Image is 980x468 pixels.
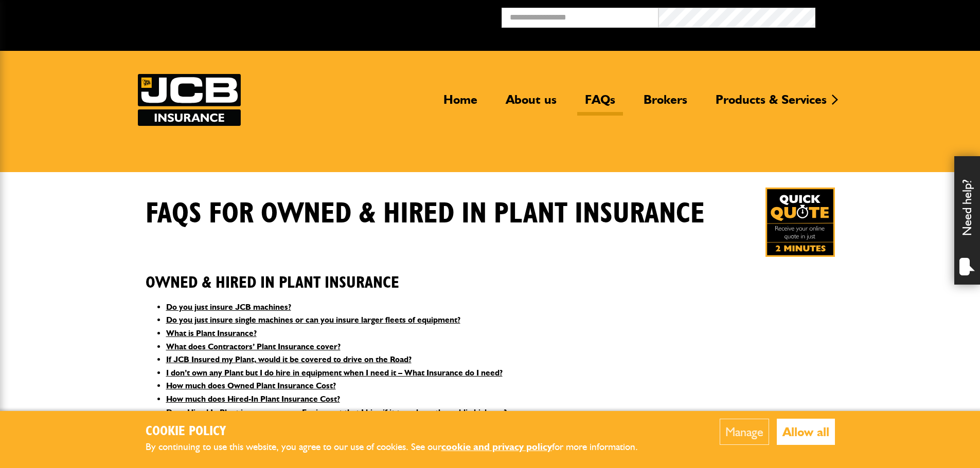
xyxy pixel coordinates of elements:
a: cookie and privacy policy [441,441,552,453]
a: Do you just insure JCB machines? [166,302,291,312]
a: Does Hired In Plant insurance cover Equipment that I hire if it travels on the public highway? [166,407,507,417]
a: Get your insurance quote in just 2-minutes [765,188,835,257]
a: Home [436,92,485,116]
a: What is Plant Insurance? [166,328,257,338]
a: What does Contractors’ Plant Insurance cover? [166,342,341,351]
div: Need help? [954,156,980,285]
a: If JCB Insured my Plant, would it be covered to drive on the Road? [166,354,412,364]
button: Manage [720,419,769,445]
a: About us [498,92,564,116]
a: Products & Services [708,92,834,116]
a: How much does Owned Plant Insurance Cost? [166,381,336,390]
button: Allow all [777,419,835,445]
a: Brokers [636,92,695,116]
button: Broker Login [815,8,972,24]
a: I don’t own any Plant but I do hire in equipment when I need it – What Insurance do I need? [166,368,503,378]
p: By continuing to use this website, you agree to our use of cookies. See our for more information. [146,439,655,455]
img: Quick Quote [765,188,835,257]
a: How much does Hired-In Plant Insurance Cost? [166,394,340,404]
h2: Cookie Policy [146,424,655,440]
a: Do you just insure single machines or can you insure larger fleets of equipment? [166,315,460,325]
a: FAQs [577,92,623,116]
a: JCB Insurance Services [138,74,241,126]
img: JCB Insurance Services logo [138,74,241,126]
h2: Owned & Hired In Plant Insurance [146,257,835,292]
h1: FAQS for Owned & Hired In Plant Insurance [146,197,705,231]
